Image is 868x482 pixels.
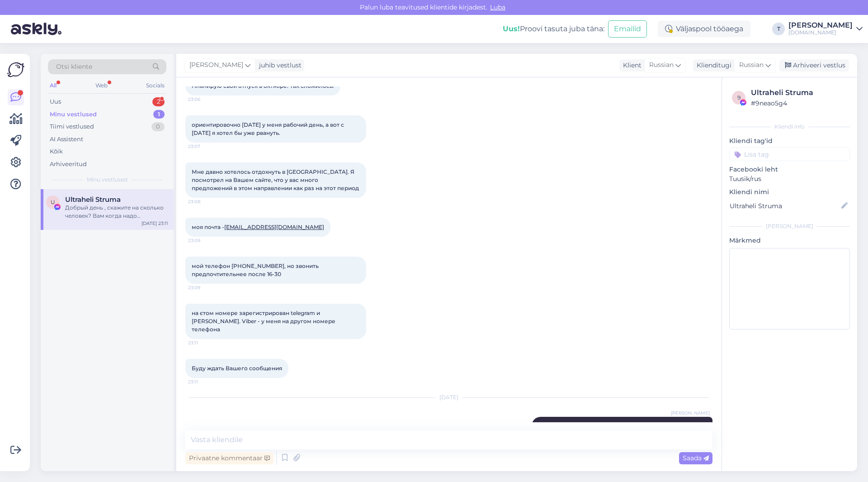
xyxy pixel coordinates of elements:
span: Saada [683,454,709,462]
span: мой телефон [PHONE_NUMBER], но звонить предпочтительнее после 16-30 [192,262,320,277]
div: [DOMAIN_NAME] [788,29,853,36]
p: Kliendi tag'id [729,136,850,146]
span: на єтом номере зарегистрирован telegram и [PERSON_NAME]. Viber - у меня на другом номере телефона [192,310,337,333]
span: 23:06 [188,96,222,103]
div: Ultraheli Struma [751,87,847,98]
div: Klient [619,61,642,70]
div: 0 [151,122,165,131]
p: Märkmed [729,236,850,245]
div: Arhiveeri vestlus [779,59,849,72]
span: Ultraheli Struma [65,196,121,204]
div: Kõik [50,147,63,156]
div: [PERSON_NAME] [729,222,850,230]
div: [PERSON_NAME] [788,22,853,29]
span: Буду ждать Вашего сообщения [192,365,282,372]
span: 23:09 [188,284,222,291]
p: Kliendi nimi [729,187,850,197]
div: Добрый день , скажите на сколько человек? Вам когда надо вернуться? скажите какой тип питания ? [65,204,168,220]
div: Tiimi vestlused [50,122,94,131]
button: Emailid [608,20,647,38]
span: Russian [649,60,674,70]
p: Tuusik/rus [729,174,850,184]
span: [PERSON_NAME] [671,410,710,416]
div: # 9neao5g4 [751,98,847,108]
b: Uus! [503,24,520,33]
div: juhib vestlust [255,61,302,70]
div: All [48,80,58,91]
span: Otsi kliente [56,62,92,72]
input: Lisa tag [729,148,850,161]
p: Facebooki leht [729,165,850,174]
div: Proovi tasuta juba täna: [503,24,604,34]
div: Klienditugi [693,61,731,70]
div: Arhiveeritud [50,160,87,169]
span: U [51,199,55,205]
a: [EMAIL_ADDRESS][DOMAIN_NAME] [224,224,324,230]
div: Kliendi info [729,123,850,131]
span: 23:11 [188,339,222,346]
span: Luba [487,3,508,11]
div: 1 [153,110,165,119]
div: Socials [144,80,166,91]
div: Minu vestlused [50,110,97,119]
a: [PERSON_NAME][DOMAIN_NAME] [788,22,863,36]
div: Privaatne kommentaar [185,452,274,464]
img: Askly Logo [7,61,24,78]
span: [PERSON_NAME] [189,60,243,70]
span: моя почта - [192,224,324,230]
span: ориентировочно [DATE] у меня рабочий день, а вот с [DATE] я хотел бы уже рвануть. [192,121,345,136]
div: AI Assistent [50,135,83,144]
span: 23:11 [188,378,222,385]
span: Russian [739,60,764,70]
div: [DATE] [185,393,712,401]
div: Web [94,80,109,91]
span: 23:08 [188,198,222,205]
input: Lisa nimi [730,201,840,211]
div: Väljaspool tööaega [658,21,750,37]
div: Uus [50,97,61,106]
span: Мне давно хотелось отдохнуть в [GEOGRAPHIC_DATA]. Я посмотрел на Вашем сайте, что у вас много пре... [192,168,359,191]
span: Minu vestlused [87,176,127,184]
span: 23:07 [188,143,222,150]
span: 9 [737,94,741,101]
div: 2 [152,97,165,106]
span: 23:09 [188,237,222,244]
div: [DATE] 23:11 [142,220,168,227]
div: T [772,23,785,35]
